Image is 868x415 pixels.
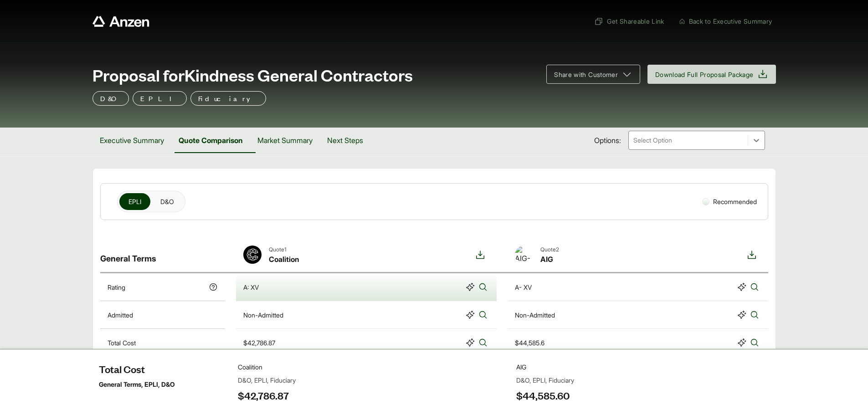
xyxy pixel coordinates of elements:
span: Coalition [269,254,299,265]
div: A: XV [243,282,259,292]
span: Options: [594,135,621,146]
button: Download option [743,246,761,265]
button: EPLI [119,193,150,210]
span: EPLI [128,197,141,206]
p: EPLI [140,93,179,104]
img: AIG-Logo [515,246,533,264]
span: Back to Executive Summary [689,16,772,26]
a: Anzen website [92,16,149,27]
p: D&O [100,93,121,104]
span: Quote 2 [540,246,559,254]
button: Share with Customer [546,65,640,84]
div: General Terms [100,238,225,272]
span: Proposal for Kindness General Contractors [92,66,413,84]
button: Download Full Proposal Package [647,65,776,84]
button: Get Shareable Link [591,13,668,30]
img: Coalition-Logo [243,246,262,264]
div: $44,585.6 [515,338,544,348]
p: Total Cost [108,338,136,348]
button: Market Summary [250,128,320,153]
div: Non-Admitted [515,310,555,320]
div: $2,000,000 [243,366,278,375]
button: D&O [151,193,183,210]
span: Download Full Proposal Package [655,70,754,79]
div: $42,786.87 [243,338,275,348]
button: Download option [471,246,489,265]
div: Recommended [699,193,760,210]
div: A- XV [515,282,532,292]
span: Quote 1 [269,246,299,254]
span: Share with Customer [554,70,618,79]
button: Executive Summary [92,128,171,153]
div: $2,000,000 [515,366,550,375]
p: Admitted [108,310,133,320]
div: Non-Admitted [243,310,283,320]
button: Back to Executive Summary [675,13,776,30]
button: Quote Comparison [171,128,250,153]
button: Next Steps [320,128,370,153]
span: Get Shareable Link [594,16,664,26]
p: Maximum Policy Aggregate Limit [108,366,201,375]
span: D&O [160,197,174,206]
span: AIG [540,254,559,265]
p: Rating [108,282,125,292]
p: Fiduciary [198,93,258,104]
